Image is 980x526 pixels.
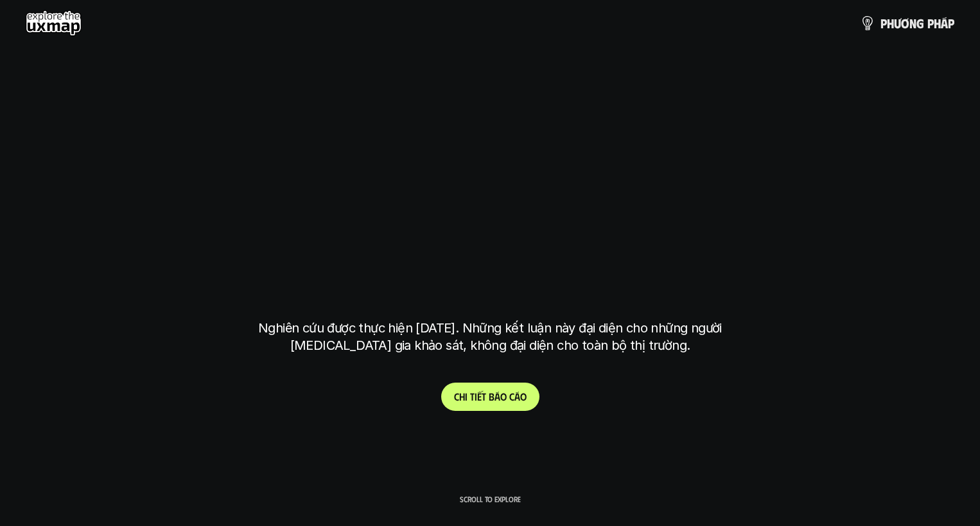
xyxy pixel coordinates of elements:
span: o [500,390,507,403]
a: phươngpháp [860,10,954,36]
span: p [927,16,934,30]
span: á [941,16,948,30]
span: ơ [901,16,909,30]
h1: phạm vi công việc của [256,136,724,190]
h1: tại [GEOGRAPHIC_DATA] [261,237,719,291]
span: o [520,390,527,403]
span: h [934,16,941,30]
span: c [509,390,514,403]
span: á [514,390,520,403]
span: i [475,390,477,403]
a: Chitiếtbáocáo [441,383,539,411]
span: p [880,16,887,30]
span: ế [477,390,482,403]
p: Nghiên cứu được thực hiện [DATE]. Những kết luận này đại diện cho những người [MEDICAL_DATA] gia ... [249,320,731,354]
span: ư [894,16,901,30]
span: t [482,390,486,403]
h6: Kết quả nghiên cứu [446,104,543,118]
span: á [494,390,500,403]
span: p [948,16,954,30]
span: n [909,16,916,30]
span: h [887,16,894,30]
span: g [916,16,924,30]
span: i [465,390,468,403]
span: t [470,390,475,403]
span: b [489,390,494,403]
p: Scroll to explore [460,494,521,503]
span: h [459,390,465,403]
span: C [454,390,459,403]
